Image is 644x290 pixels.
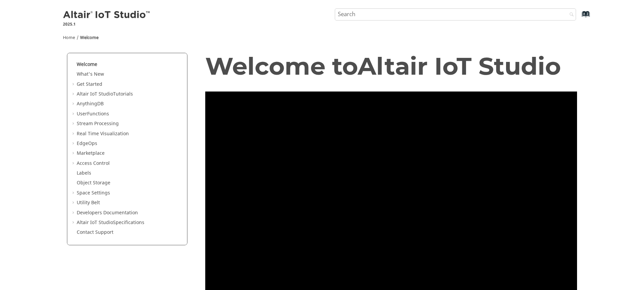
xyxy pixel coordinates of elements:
a: Altair IoT StudioTutorials [77,90,133,98]
a: What's New [77,71,104,78]
a: Get Started [77,81,102,88]
a: EdgeOps [77,140,97,147]
a: Access Control [77,160,110,167]
h1: Welcome to [205,53,577,79]
span: Expand Access Control [71,160,77,167]
a: Altair IoT StudioSpecifications [77,219,144,226]
span: Expand Utility Belt [71,200,77,206]
a: Space Settings [77,189,110,196]
a: Real Time Visualization [77,130,129,137]
span: Altair IoT Studio [358,51,561,81]
a: Contact Support [77,229,113,236]
span: Expand Stream Processing [71,120,77,127]
p: 2025.1 [63,21,151,27]
a: Stream Processing [77,120,119,127]
a: AnythingDB [77,100,104,107]
span: Functions [87,110,109,117]
img: Altair IoT Studio [63,10,151,21]
span: Expand AnythingDB [71,101,77,107]
span: Expand UserFunctions [71,111,77,117]
a: Developers Documentation [77,209,138,216]
span: Expand Get Started [71,81,77,88]
a: UserFunctions [77,110,109,117]
a: Object Storage [77,179,110,186]
nav: Tools [53,29,591,43]
span: Expand Real Time Visualization [71,131,77,137]
a: Welcome [77,61,97,68]
input: Search query [335,8,576,21]
span: Altair IoT Studio [77,90,113,98]
span: Expand Space Settings [71,190,77,196]
span: Expand EdgeOps [71,140,77,147]
button: Search [561,8,579,22]
span: Expand Developers Documentation [71,210,77,216]
ul: Table of Contents [71,61,183,236]
span: Expand Altair IoT StudioSpecifications [71,219,77,226]
a: Home [63,35,75,41]
a: Labels [77,170,91,177]
a: Go to index terms page [571,14,586,21]
a: Marketplace [77,150,105,157]
span: Altair IoT Studio [77,219,113,226]
span: Expand Altair IoT StudioTutorials [71,91,77,98]
a: Utility Belt [77,199,100,206]
span: Expand Marketplace [71,150,77,157]
a: Welcome [80,35,99,41]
